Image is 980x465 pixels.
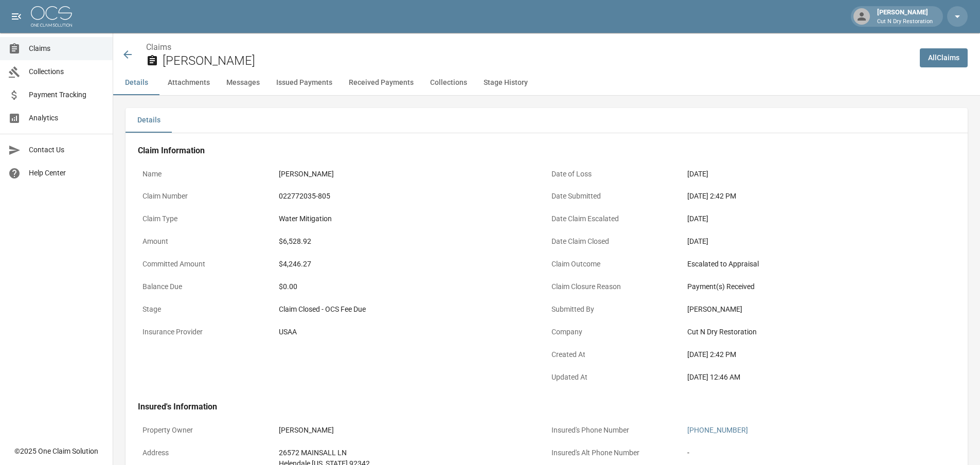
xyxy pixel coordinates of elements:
[687,236,951,247] div: [DATE]
[113,70,159,95] button: Details
[146,41,912,53] nav: breadcrumb
[341,70,422,95] button: Received Payments
[687,426,748,434] a: [PHONE_NUMBER]
[138,277,274,297] p: Balance Due
[547,164,683,184] p: Date of Loss
[877,17,933,26] p: Cut N Dry Restoration
[873,7,937,26] div: [PERSON_NAME]
[138,231,274,252] p: Amount
[163,53,912,68] h2: [PERSON_NAME]
[113,70,980,95] div: anchor tabs
[422,70,475,95] button: Collections
[138,420,274,440] p: Property Owner
[279,259,542,270] div: $4,246.27
[279,191,542,202] div: 022772035-805
[279,281,542,292] div: $0.00
[279,236,542,247] div: $6,528.92
[6,6,27,27] button: open drawer
[29,90,104,100] span: Payment Tracking
[547,299,683,319] p: Submitted By
[31,6,72,27] img: ocs-logo-white-transparent.png
[29,113,104,123] span: Analytics
[279,169,542,180] div: [PERSON_NAME]
[687,448,951,458] div: -
[687,191,951,202] div: [DATE] 2:42 PM
[29,66,104,77] span: Collections
[279,327,542,337] div: USAA
[547,367,683,387] p: Updated At
[279,213,542,224] div: Water Mitigation
[687,259,951,270] div: Escalated to Appraisal
[547,254,683,274] p: Claim Outcome
[138,402,955,412] h4: Insured's Information
[159,70,218,95] button: Attachments
[279,448,542,458] div: 26572 MAINSALL LN
[29,145,104,155] span: Contact Us
[138,254,274,274] p: Committed Amount
[687,349,951,360] div: [DATE] 2:42 PM
[126,108,968,133] div: details tabs
[920,48,968,67] a: AllClaims
[138,146,955,156] h4: Claim Information
[475,70,536,95] button: Stage History
[547,322,683,342] p: Company
[547,277,683,297] p: Claim Closure Reason
[547,420,683,440] p: Insured's Phone Number
[687,281,951,292] div: Payment(s) Received
[138,209,274,229] p: Claim Type
[14,446,98,456] div: © 2025 One Claim Solution
[218,70,268,95] button: Messages
[687,169,951,180] div: [DATE]
[687,304,951,315] div: [PERSON_NAME]
[126,108,172,133] button: Details
[547,186,683,206] p: Date Submitted
[687,372,951,383] div: [DATE] 12:46 AM
[138,322,274,342] p: Insurance Provider
[547,209,683,229] p: Date Claim Escalated
[29,43,104,54] span: Claims
[547,231,683,252] p: Date Claim Closed
[138,443,274,463] p: Address
[138,164,274,184] p: Name
[547,345,683,365] p: Created At
[687,213,951,224] div: [DATE]
[138,186,274,206] p: Claim Number
[279,425,542,436] div: [PERSON_NAME]
[279,304,542,315] div: Claim Closed - OCS Fee Due
[547,443,683,463] p: Insured's Alt Phone Number
[687,327,951,337] div: Cut N Dry Restoration
[138,299,274,319] p: Stage
[146,42,171,52] a: Claims
[268,70,341,95] button: Issued Payments
[29,168,104,178] span: Help Center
